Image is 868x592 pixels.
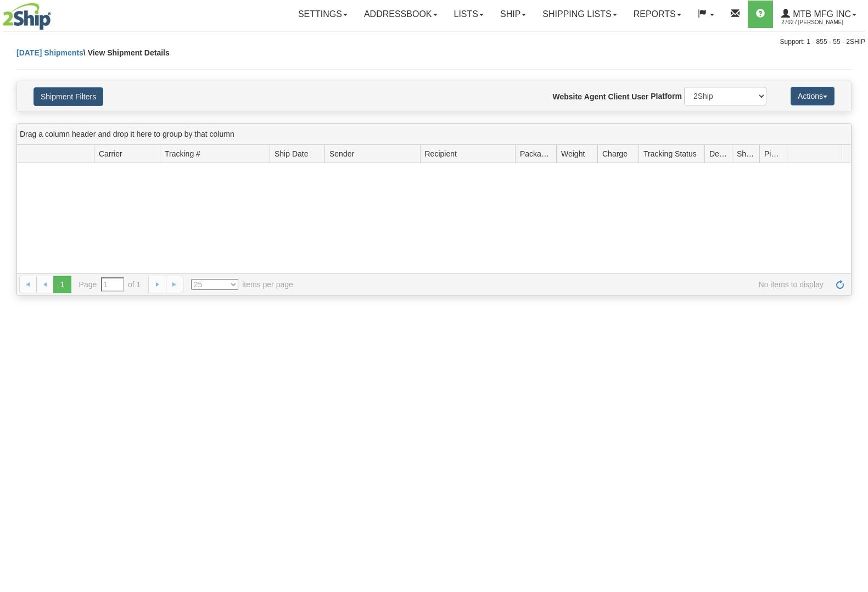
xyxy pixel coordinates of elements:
span: Tracking Status [643,148,697,159]
label: User [631,91,648,102]
span: Sender [329,148,354,159]
a: MTB MFG INC 2702 / [PERSON_NAME] [773,1,865,28]
label: Agent [584,91,606,102]
span: 2702 / [PERSON_NAME] [781,17,864,28]
a: Ship [492,1,534,28]
a: Addressbook [356,1,446,28]
a: [DATE] Shipments [16,48,83,57]
label: Platform [651,91,682,102]
label: Website [553,91,582,102]
button: Shipment Filters [33,87,103,106]
span: Carrier [99,148,122,159]
a: Settings [290,1,356,28]
span: No items to display [309,279,824,290]
label: Client [608,91,629,102]
span: Tracking # [165,148,200,159]
span: Weight [561,148,585,159]
img: logo2702.jpg [3,3,51,30]
span: 1 [53,276,71,293]
a: Lists [446,1,492,28]
div: Support: 1 - 855 - 55 - 2SHIP [3,37,865,47]
span: Recipient [425,148,457,159]
span: Packages [520,148,552,159]
span: Charge [602,148,628,159]
button: Actions [791,87,835,105]
span: Pickup Status [764,148,782,159]
span: \ View Shipment Details [83,48,170,57]
span: Ship Date [275,148,308,159]
span: items per page [191,279,293,290]
a: Refresh [831,276,849,293]
div: grid grouping header [17,124,851,145]
a: Shipping lists [534,1,625,28]
span: Page of 1 [79,277,141,292]
a: Reports [625,1,690,28]
span: Delivery Status [709,148,727,159]
span: MTB MFG INC [790,9,851,19]
span: Shipment Issues [737,148,755,159]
